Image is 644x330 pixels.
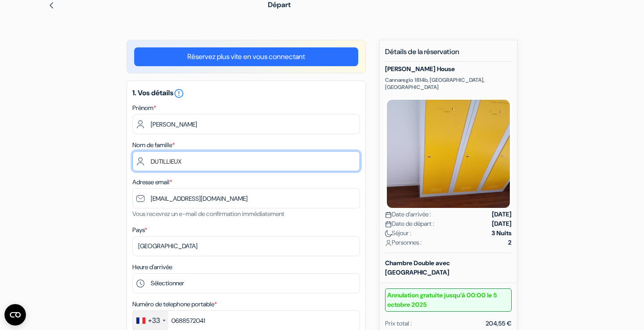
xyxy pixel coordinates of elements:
strong: 2 [508,238,512,247]
img: calendar.svg [385,221,392,228]
span: Séjour : [385,228,411,238]
span: Personnes : [385,238,422,247]
small: Annulation gratuite jusqu’à 00:00 le 5 octobre 2025 [385,288,512,312]
i: error_outline [174,88,184,99]
button: Ouvrir le widget CMP [4,304,26,326]
h5: 1. Vos détails [132,88,360,99]
span: Date d'arrivée : [385,210,431,219]
b: Chambre Double avec [GEOGRAPHIC_DATA] [385,259,450,276]
span: Date de départ : [385,219,434,228]
p: Cannaregio 1814b, [GEOGRAPHIC_DATA], [GEOGRAPHIC_DATA] [385,76,512,91]
label: Numéro de telephone portable [132,300,217,309]
img: moon.svg [385,230,392,237]
strong: [DATE] [492,210,512,219]
small: Vous recevrez un e-mail de confirmation immédiatement [132,210,284,218]
a: Réservez plus vite en vous connectant [134,47,358,66]
img: user_icon.svg [385,240,392,246]
div: Prix total : [385,319,412,328]
label: Nom de famille [132,140,175,150]
a: error_outline [174,88,184,97]
div: +33 [148,315,160,326]
img: calendar.svg [385,212,392,218]
img: left_arrow.svg [48,2,55,9]
h5: [PERSON_NAME] House [385,65,512,73]
strong: [DATE] [492,219,512,228]
strong: 3 Nuits [491,228,512,238]
label: Pays [132,225,147,235]
label: Adresse email [132,178,172,187]
input: Entrer le nom de famille [132,151,360,171]
div: 204,55 € [486,319,512,328]
label: Heure d'arrivée [132,262,172,272]
input: Entrer adresse e-mail [132,188,360,208]
h5: Détails de la réservation [385,47,512,62]
input: Entrez votre prénom [132,114,360,134]
label: Prénom [132,103,156,113]
div: France: +33 [133,311,168,330]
